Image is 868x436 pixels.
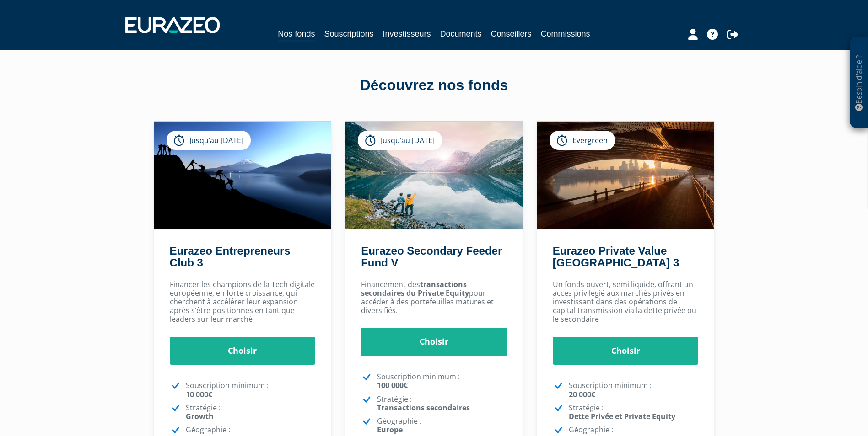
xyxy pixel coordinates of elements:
[569,411,675,421] strong: Dette Privée et Private Equity
[553,337,699,365] a: Choisir
[278,27,315,42] a: Nos fonds
[550,131,615,150] div: Evergreen
[537,122,714,229] img: Eurazeo Private Value Europe 3
[170,280,316,324] p: Financer les champions de la Tech digitale européenne, en forte croissance, qui cherchent à accél...
[553,280,699,324] p: Un fonds ouvert, semi liquide, offrant un accès privilégié aux marchés privés en investissant dan...
[173,75,695,96] div: Découvrez nos fonds
[186,404,316,421] p: Stratégie :
[377,372,507,390] p: Souscription minimum :
[324,27,373,40] a: Souscriptions
[377,417,507,434] p: Géographie :
[358,131,442,150] div: Jusqu’au [DATE]
[361,245,502,269] a: Eurazeo Secondary Feeder Fund V
[345,122,523,229] img: Eurazeo Secondary Feeder Fund V
[186,381,316,399] p: Souscription minimum :
[541,27,590,40] a: Commissions
[377,380,408,390] strong: 100 000€
[569,404,699,421] p: Stratégie :
[361,328,507,356] a: Choisir
[377,395,507,412] p: Stratégie :
[377,403,470,413] strong: Transactions secondaires
[553,245,679,269] a: Eurazeo Private Value [GEOGRAPHIC_DATA] 3
[569,389,595,399] strong: 20 000€
[377,425,403,435] strong: Europe
[361,279,469,298] strong: transactions secondaires du Private Equity
[170,337,316,365] a: Choisir
[167,131,251,150] div: Jusqu’au [DATE]
[170,245,291,269] a: Eurazeo Entrepreneurs Club 3
[361,280,507,315] p: Financement des pour accéder à des portefeuilles matures et diversifiés.
[491,27,532,40] a: Conseillers
[440,27,482,40] a: Documents
[186,389,212,399] strong: 10 000€
[186,411,214,421] strong: Growth
[383,27,431,40] a: Investisseurs
[569,381,699,399] p: Souscription minimum :
[125,17,220,33] img: 1732889491-logotype_eurazeo_blanc_rvb.png
[854,42,864,124] p: Besoin d'aide ?
[154,122,331,229] img: Eurazeo Entrepreneurs Club 3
